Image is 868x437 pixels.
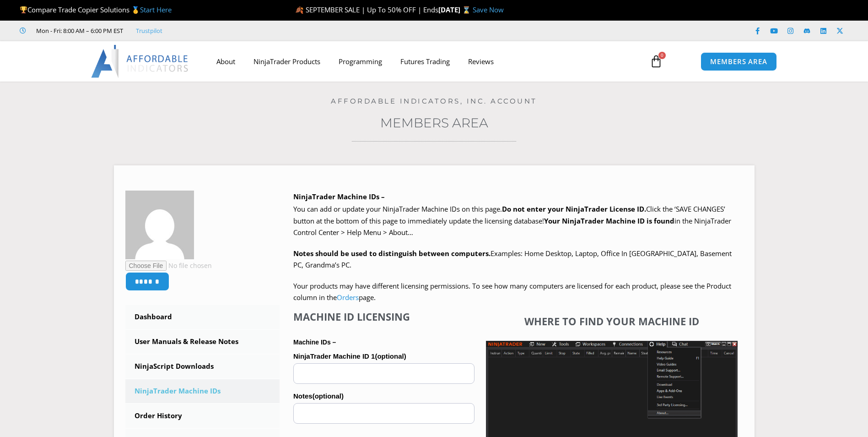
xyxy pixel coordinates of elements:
span: Your products may have different licensing permissions. To see how many computers are licensed fo... [293,281,731,302]
a: About [207,51,244,72]
a: 0 [636,48,676,75]
b: Do not enter your NinjaTrader License ID. [502,204,646,213]
h4: Where to find your Machine ID [486,315,738,327]
a: Members Area [380,115,488,131]
a: Trustpilot [136,25,162,36]
img: 🏆 [20,6,27,13]
strong: Notes should be used to distinguish between computers. [293,249,491,258]
a: Programming [329,51,391,72]
a: Affordable Indicators, Inc. Account [331,97,537,105]
a: MEMBERS AREA [701,52,777,71]
strong: [DATE] ⌛ [438,5,473,14]
span: MEMBERS AREA [710,58,767,65]
strong: Your NinjaTrader Machine ID is found [544,216,674,225]
span: (optional) [313,392,344,400]
h4: Machine ID Licensing [293,311,474,322]
span: Mon - Fri: 8:00 AM – 6:00 PM EST [34,25,123,36]
strong: Machine IDs – [293,339,336,346]
nav: Menu [207,51,639,72]
a: Order History [125,404,280,428]
span: 🍂 SEPTEMBER SALE | Up To 50% OFF | Ends [295,5,438,14]
img: LogoAI | Affordable Indicators – NinjaTrader [91,45,189,78]
span: You can add or update your NinjaTrader Machine IDs on this page. [293,204,502,213]
a: NinjaTrader Products [244,51,329,72]
span: Click the ‘SAVE CHANGES’ button at the bottom of this page to immediately update the licensing da... [293,204,731,237]
a: Orders [337,293,359,302]
label: NinjaTrader Machine ID 1 [293,350,474,363]
span: 0 [658,52,666,59]
b: NinjaTrader Machine IDs – [293,192,385,201]
a: Start Here [140,5,172,14]
a: Futures Trading [391,51,459,72]
img: 52061d9f98bd53aefa6f73ecda033e872012043dfaddee8f0085e9598a39e5fd [125,191,194,259]
a: Save Now [473,5,504,14]
span: Examples: Home Desktop, Laptop, Office In [GEOGRAPHIC_DATA], Basement PC, Grandma’s PC. [293,249,732,270]
span: Compare Trade Copier Solutions 🥇 [20,5,172,14]
a: NinjaScript Downloads [125,355,280,378]
a: Dashboard [125,305,280,329]
a: User Manuals & Release Notes [125,330,280,354]
a: Reviews [459,51,503,72]
label: Notes [293,389,474,403]
span: (optional) [375,352,406,360]
a: NinjaTrader Machine IDs [125,379,280,403]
